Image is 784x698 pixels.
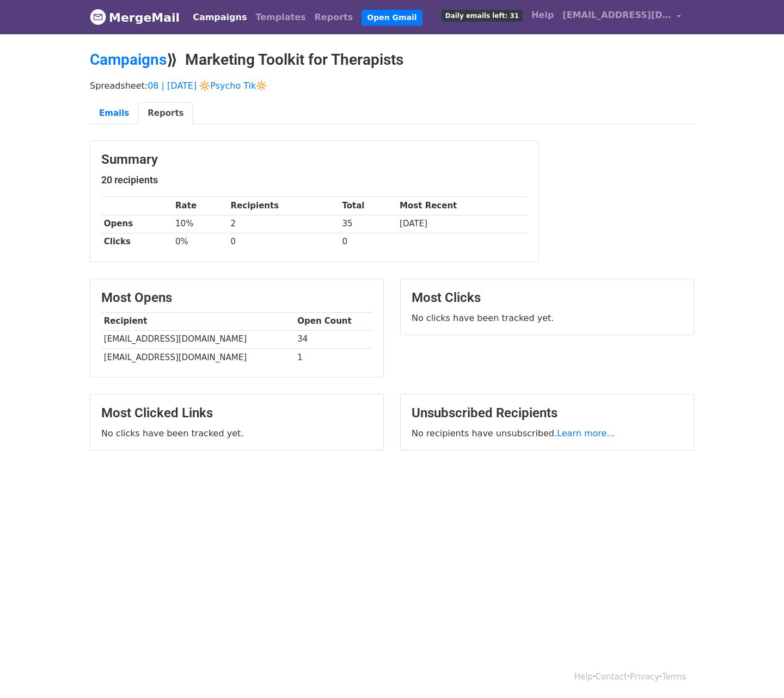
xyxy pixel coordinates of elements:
[90,6,180,29] a: MergeMail
[295,312,372,330] th: Open Count
[90,80,694,91] p: Spreadsheet:
[173,215,228,233] td: 10%
[90,102,138,125] a: Emails
[397,197,528,215] th: Most Recent
[442,10,523,22] span: Daily emails left: 31
[412,312,683,324] p: No clicks have been tracked yet.
[101,405,372,421] h3: Most Clicked Links
[101,152,528,168] h3: Summary
[340,233,397,251] td: 0
[562,9,671,22] span: [EMAIL_ADDRESS][DOMAIN_NAME]
[437,4,527,26] a: Daily emails left: 31
[101,174,528,186] h5: 20 recipients
[340,215,397,233] td: 35
[412,428,683,439] p: No recipients have unsubscribed.
[90,51,167,69] a: Campaigns
[90,51,694,69] h2: ⟫ Marketing Toolkit for Therapists
[101,330,295,348] td: [EMAIL_ADDRESS][DOMAIN_NAME]
[295,348,372,366] td: 1
[101,233,173,251] th: Clicks
[630,672,659,682] a: Privacy
[188,7,251,28] a: Campaigns
[148,81,267,91] a: 08 | [DATE] 🔆Psycho Tik🔆
[730,646,784,698] iframe: Chat Widget
[596,672,627,682] a: Contact
[412,405,683,421] h3: Unsubscribed Recipients
[228,215,340,233] td: 2
[295,330,372,348] td: 34
[662,672,686,682] a: Terms
[173,197,228,215] th: Rate
[340,197,397,215] th: Total
[397,215,528,233] td: [DATE]
[101,312,295,330] th: Recipient
[251,7,310,28] a: Templates
[557,428,615,438] a: Learn more...
[101,428,372,439] p: No clicks have been tracked yet.
[101,215,173,233] th: Opens
[173,233,228,251] td: 0%
[138,102,193,125] a: Reports
[362,10,422,26] a: Open Gmail
[574,672,593,682] a: Help
[412,290,683,306] h3: Most Clicks
[558,4,685,30] a: [EMAIL_ADDRESS][DOMAIN_NAME]
[527,4,558,26] a: Help
[101,290,372,306] h3: Most Opens
[228,233,340,251] td: 0
[101,348,295,366] td: [EMAIL_ADDRESS][DOMAIN_NAME]
[90,9,106,25] img: MergeMail logo
[228,197,340,215] th: Recipients
[310,7,358,28] a: Reports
